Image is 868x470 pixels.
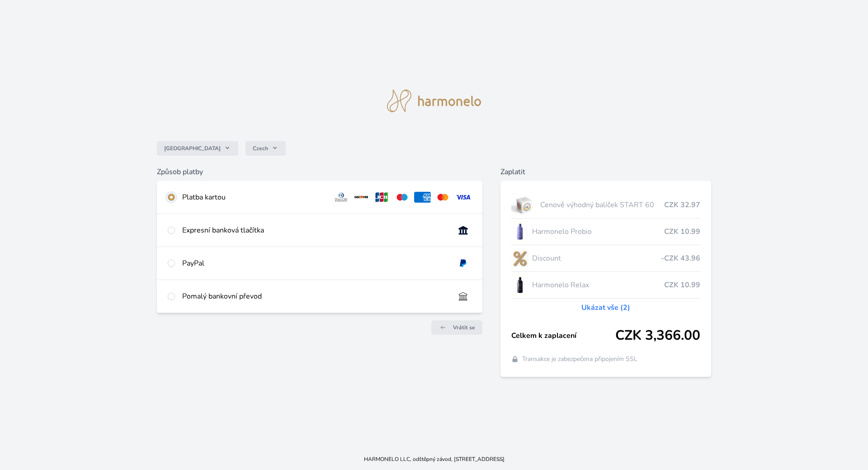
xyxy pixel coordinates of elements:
span: -CZK 43.96 [661,253,700,264]
button: Czech [245,141,286,156]
img: amex.svg [414,192,431,203]
img: jcb.svg [373,192,390,203]
span: CZK 32.97 [664,199,700,210]
span: Harmonelo Relax [532,280,665,290]
img: maestro.svg [394,192,410,203]
img: start.jpg [511,194,537,216]
img: bankTransfer_IBAN.svg [455,291,472,302]
span: Celkem k zaplacení [511,330,616,341]
span: Harmonelo Probio [532,226,665,237]
img: discount-lo.png [511,247,528,270]
div: PayPal [182,258,448,269]
span: CZK 10.99 [664,226,700,237]
button: [GEOGRAPHIC_DATA] [157,141,238,156]
span: Transakce je zabezpečena připojením SSL [522,355,637,364]
img: paypal.svg [455,258,472,269]
div: Pomalý bankovní převod [182,291,448,302]
span: Vrátit se [453,324,475,331]
span: [GEOGRAPHIC_DATA] [164,145,221,152]
img: mc.svg [434,192,451,203]
span: CZK 3,366.00 [615,328,700,344]
a: Ukázat vše (2) [581,302,630,313]
span: Discount [532,253,661,264]
img: discover.svg [353,192,370,203]
img: diners.svg [333,192,349,203]
img: CLEAN_PROBIO_se_stinem_x-lo.jpg [511,220,528,243]
div: Expresní banková tlačítka [182,225,448,236]
a: Vrátit se [431,320,482,335]
img: onlineBanking_CZ.svg [455,225,472,236]
span: Cenově výhodný balíček START 60 [540,199,664,210]
div: Platba kartou [182,192,326,203]
h6: Zaplatit [500,166,712,177]
img: CLEAN_RELAX_se_stinem_x-lo.jpg [511,274,528,296]
span: Czech [253,145,268,152]
h6: Způsob platby [157,166,482,177]
img: visa.svg [455,192,472,203]
span: CZK 10.99 [664,280,700,290]
img: logo.svg [387,90,481,112]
